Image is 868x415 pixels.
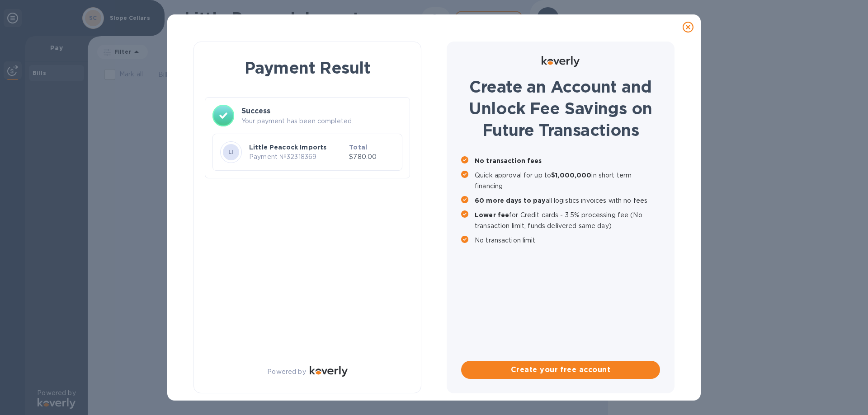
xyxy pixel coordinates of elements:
[249,143,345,152] p: Little Peacock Imports
[241,117,402,126] p: Your payment has been completed.
[475,157,542,164] b: No transaction fees
[461,76,660,141] h1: Create an Account and Unlock Fee Savings on Future Transactions
[475,210,660,231] p: for Credit cards - 3.5% processing fee (No transaction limit, funds delivered same day)
[241,106,402,117] h3: Success
[475,195,660,206] p: all logistics invoices with no fees
[310,366,348,377] img: Logo
[349,152,395,162] p: $780.00
[475,235,660,246] p: No transaction limit
[475,197,546,204] b: 60 more days to pay
[468,364,653,375] span: Create your free account
[249,152,345,162] p: Payment № 32318369
[475,170,660,191] p: Quick approval for up to in short term financing
[228,149,234,155] b: LI
[267,367,306,377] p: Powered by
[461,361,660,379] button: Create your free account
[542,56,580,67] img: Logo
[551,172,591,179] b: $1,000,000
[475,211,509,219] b: Lower fee
[349,144,367,151] b: Total
[208,56,406,79] h1: Payment Result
